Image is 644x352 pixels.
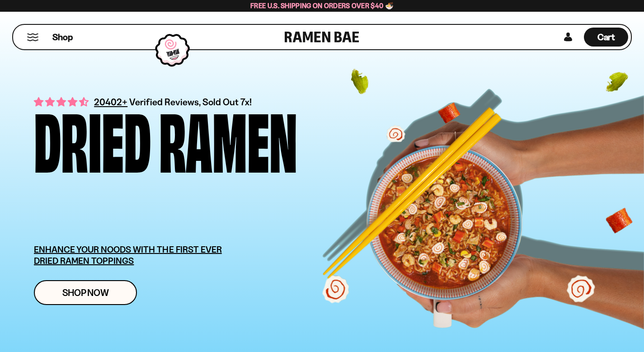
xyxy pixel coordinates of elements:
a: Shop Now [34,280,137,305]
button: Mobile Menu Trigger [27,33,39,41]
div: Cart [584,25,628,49]
span: Free U.S. Shipping on Orders over $40 🍜 [250,1,394,10]
span: Shop Now [62,288,109,297]
a: Shop [52,28,73,47]
div: Dried [34,107,151,169]
span: Shop [52,31,73,43]
span: Cart [597,32,615,42]
div: Ramen [159,107,297,169]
